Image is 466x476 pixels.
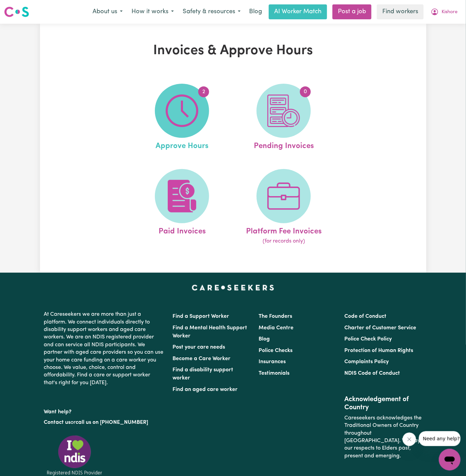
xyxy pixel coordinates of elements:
button: My Account [426,5,462,19]
a: The Founders [259,314,292,319]
span: Kishore [442,8,458,16]
a: AI Worker Match [269,4,327,19]
a: Find an aged care worker [173,387,238,392]
a: Find a disability support worker [173,367,234,381]
a: call us on [PHONE_NUMBER] [76,420,148,425]
a: NDIS Code of Conduct [344,371,400,376]
a: Police Check Policy [344,336,392,342]
a: Careseekers home page [192,285,274,290]
a: Become a Care Worker [173,356,231,361]
a: Contact us [44,420,71,425]
p: At Careseekers we are more than just a platform. We connect individuals directly to disability su... [44,308,165,389]
span: (for records only) [263,237,305,245]
p: Want help? [44,406,165,416]
span: Platform Fee Invoices [246,223,322,237]
span: 2 [198,86,209,97]
button: About us [88,5,127,19]
a: Post your care needs [173,345,225,350]
a: Blog [245,4,266,19]
button: Safety & resources [178,5,245,19]
a: Police Checks [259,348,292,353]
a: Paid Invoices [133,169,231,246]
button: How it works [127,5,178,19]
a: Find workers [377,4,424,19]
p: or [44,416,165,429]
a: Media Centre [259,325,293,331]
a: Post a job [332,4,371,19]
a: Pending Invoices [235,84,332,152]
iframe: Message from company [419,431,461,446]
span: Approve Hours [156,138,208,152]
a: Find a Mental Health Support Worker [173,325,247,339]
a: Platform Fee Invoices(for records only) [235,169,332,246]
a: Find a Support Worker [173,314,229,319]
a: Protection of Human Rights [344,348,413,353]
a: Insurances [259,359,286,365]
a: Testimonials [259,371,289,376]
a: Charter of Customer Service [344,325,416,331]
span: Paid Invoices [159,223,206,237]
span: 0 [300,86,311,97]
a: Code of Conduct [344,314,386,319]
a: Careseekers logo [4,4,29,20]
iframe: Close message [403,433,416,446]
a: Approve Hours [133,84,231,152]
p: Careseekers acknowledges the Traditional Owners of Country throughout [GEOGRAPHIC_DATA]. We pay o... [344,412,422,462]
h1: Invoices & Approve Hours [108,43,358,59]
a: Blog [259,336,270,342]
span: Pending Invoices [254,138,314,152]
iframe: Button to launch messaging window [439,449,461,471]
a: Complaints Policy [344,359,389,365]
img: Careseekers logo [4,6,29,18]
h2: Acknowledgement of Country [344,395,422,412]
